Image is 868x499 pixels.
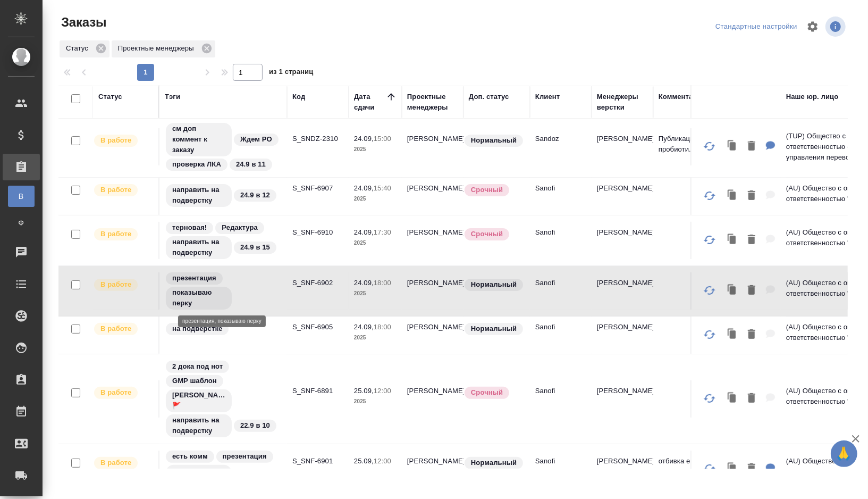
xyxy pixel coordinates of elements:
[292,134,343,144] p: S_SNDZ-2310
[786,92,839,102] div: Наше юр. лицо
[597,386,648,396] p: [PERSON_NAME]
[469,92,509,102] div: Доп. статус
[172,390,225,411] p: [PERSON_NAME] 🚩
[172,451,208,462] p: есть комм
[761,136,781,157] button: Для КМ: Публикации, которые касаются пробиотиков в целом и Линекс® Форте в частности 22.09 ждем Р...
[471,323,517,334] p: Нормальный
[100,323,131,334] p: В работе
[597,278,648,288] p: [PERSON_NAME]
[292,322,343,332] p: S_SNF-6905
[354,194,397,204] p: 2025
[93,134,153,148] div: Выставляет ПМ после принятия заказа от КМа
[743,229,761,251] button: Удалить
[292,92,305,102] div: Код
[172,123,225,155] p: см доп коммент к заказу
[165,221,282,260] div: терновая!, Редактура, направить на подверстку, 24.9 в 15
[831,440,857,467] button: 🙏
[223,451,267,462] p: презентация
[8,186,35,207] a: В
[697,322,722,347] button: Обновить
[471,229,503,239] p: Срочный
[464,134,525,148] div: Статус по умолчанию для стандартных заказов
[464,278,525,292] div: Статус по умолчанию для стандартных заказов
[374,184,391,192] p: 15:40
[659,456,776,467] p: отбивка есть, жду РО
[354,387,374,395] p: 25.09,
[240,134,272,145] p: Ждем РО
[535,456,586,467] p: Sanofi
[354,144,397,155] p: 2025
[535,92,560,102] div: Клиент
[112,40,215,57] div: Проектные менеджеры
[597,227,648,238] p: [PERSON_NAME]
[374,228,391,236] p: 17:30
[659,134,776,155] p: Публикации, которые касаются пробиоти...
[354,135,374,143] p: 24.09,
[354,228,374,236] p: 24.09,
[722,388,743,410] button: Клонировать
[464,386,525,400] div: Выставляется автоматически, если на указанный объем услуг необходимо больше времени в стандартном...
[354,457,374,465] p: 25.09,
[93,386,153,400] div: Выставляет ПМ после принятия заказа от КМа
[464,183,525,197] div: Выставляется автоматически, если на указанный объем услуг необходимо больше времени в стандартном...
[835,443,853,465] span: 🙏
[354,238,397,248] p: 2025
[100,458,131,468] p: В работе
[597,322,648,332] p: [PERSON_NAME]
[66,43,92,54] p: Статус
[118,43,198,54] p: Проектные менеджеры
[60,40,109,57] div: Статус
[464,227,525,242] div: Выставляется автоматически, если на указанный объем услуг необходимо больше времени в стандартном...
[761,458,781,480] button: Для КМ: отбивка есть, жду РО
[535,134,586,144] p: Sandoz
[722,280,743,302] button: Клонировать
[722,185,743,207] button: Клонировать
[100,279,131,290] p: В работе
[292,386,343,396] p: S_SNF-6891
[402,451,464,488] td: [PERSON_NAME]
[407,92,458,113] div: Проектные менеджеры
[374,457,391,465] p: 12:00
[597,92,648,113] div: Менеджеры верстки
[354,288,397,299] p: 2025
[471,458,517,468] p: Нормальный
[697,227,722,253] button: Обновить
[535,322,586,332] p: Sanofi
[722,324,743,346] button: Клонировать
[292,456,343,467] p: S_SNF-6901
[236,159,266,170] p: 24.9 в 11
[471,387,503,398] p: Срочный
[722,458,743,480] button: Клонировать
[697,386,722,411] button: Обновить
[374,279,391,287] p: 18:00
[93,322,153,336] div: Выставляет ПМ после принятия заказа от КМа
[535,386,586,396] p: Sanofi
[535,227,586,238] p: Sanofi
[743,136,761,157] button: Удалить
[100,387,131,398] p: В работе
[354,279,374,287] p: 24.09,
[172,222,207,233] p: терновая!
[535,278,586,288] p: Sanofi
[292,227,343,238] p: S_SNF-6910
[354,467,397,477] p: 2025
[464,456,525,470] div: Статус по умолчанию для стандартных заказов
[100,135,131,146] p: В работе
[165,92,180,102] div: Тэги
[172,323,222,334] p: на подверстке
[402,178,464,215] td: [PERSON_NAME]
[743,458,761,480] button: Удалить
[172,273,216,284] p: презентация
[743,185,761,207] button: Удалить
[697,183,722,209] button: Обновить
[292,278,343,288] p: S_SNF-6902
[172,159,221,170] p: проверка ЛКА
[240,242,270,253] p: 24.9 в 15
[8,212,35,234] a: Ф
[269,65,314,81] span: из 1 страниц
[374,323,391,331] p: 18:00
[13,218,29,228] span: Ф
[697,456,722,481] button: Обновить
[402,222,464,259] td: [PERSON_NAME]
[165,360,282,438] div: 2 дока под нот, GMP шаблон, Оля Дмитриева 🚩, направить на подверстку, 22.9 в 10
